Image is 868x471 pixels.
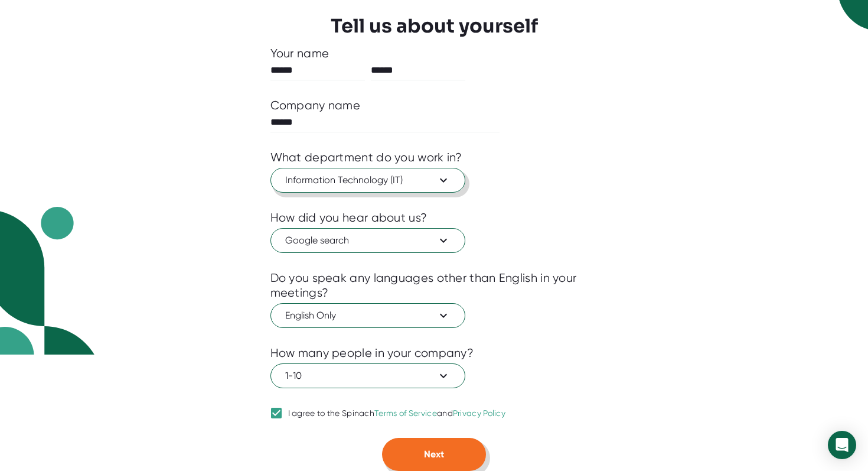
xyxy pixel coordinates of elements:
span: Google search [285,233,451,248]
button: Google search [270,228,465,253]
div: I agree to the Spinach and [288,408,506,419]
div: Do you speak any languages other than English in your meetings? [270,271,598,300]
span: Information Technology (IT) [285,173,451,187]
div: Company name [270,98,361,113]
span: 1-10 [285,369,451,383]
div: What department do you work in? [270,150,462,165]
span: Next [424,449,444,460]
h3: Tell us about yourself [331,15,538,37]
button: Next [382,438,486,471]
a: Terms of Service [374,408,437,418]
span: English Only [285,308,451,323]
div: How did you hear about us? [270,210,428,225]
div: Your name [270,46,598,61]
button: 1-10 [270,363,465,388]
div: How many people in your company? [270,346,474,360]
a: Privacy Policy [453,408,505,418]
div: Open Intercom Messenger [828,431,856,459]
button: English Only [270,303,465,328]
button: Information Technology (IT) [270,168,465,193]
